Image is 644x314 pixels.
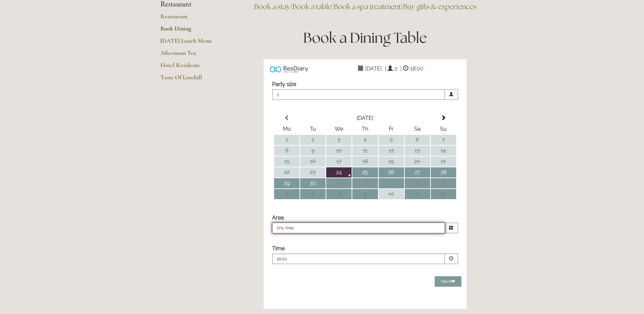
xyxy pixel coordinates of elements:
td: 10 [326,146,352,156]
td: 2 [300,135,326,145]
td: 28 [431,167,456,177]
td: 9 [352,189,378,199]
a: Book Dining [160,25,225,37]
td: 3 [379,178,404,188]
img: Powered by ResDiary [270,64,308,74]
td: 29 [274,178,299,188]
a: Taste Of Losehill [160,74,225,86]
label: Area [272,214,284,221]
a: [DATE] Lunch Menu [160,37,225,49]
span: 2 [272,89,445,100]
span: | [400,65,402,72]
a: Book a spa treatment [334,2,401,11]
td: 23 [300,167,326,177]
td: 25 [352,167,378,177]
td: 22 [274,167,299,177]
td: 4 [352,135,378,145]
td: 17 [326,156,352,167]
label: Time [272,245,285,252]
span: Previous Month [284,115,290,121]
th: Mo [274,124,299,134]
th: Th [352,124,378,134]
td: 16 [300,156,326,167]
td: 3 [326,135,352,145]
span: | [385,65,386,72]
td: 7 [300,189,326,199]
a: Book a stay [254,2,290,11]
p: 18:00 [277,256,399,262]
span: 18:00 [408,64,425,74]
td: 12 [379,146,404,156]
td: 20 [405,156,430,167]
span: Next [441,279,455,284]
td: 12 [431,189,456,199]
td: 8 [274,146,299,156]
td: 13 [405,146,430,156]
td: 21 [431,156,456,167]
td: 1 [274,135,299,145]
th: Select Month [300,113,430,123]
span: 2 [393,64,399,74]
td: 27 [405,167,430,177]
td: 11 [352,146,378,156]
td: 15 [274,156,299,167]
td: 1 [326,178,352,188]
span: Next Month [441,115,446,121]
th: Sa [405,124,430,134]
a: Restaurant [160,13,225,25]
a: Afternoon Tea [160,49,225,61]
td: 5 [379,135,404,145]
a: Book a table [292,2,332,11]
td: 6 [274,189,299,199]
td: 6 [405,135,430,145]
td: 9 [300,146,326,156]
label: Party size [272,81,296,87]
h1: Book a Dining Table [247,28,484,48]
td: 2 [352,178,378,188]
button: Next [435,276,462,287]
td: 11 [405,189,430,199]
td: 4 [405,178,430,188]
a: Hotel Residents [160,61,225,74]
td: 18 [352,156,378,167]
th: Su [431,124,456,134]
td: 26 [379,167,404,177]
td: 7 [431,135,456,145]
td: 19 [379,156,404,167]
td: 14 [431,146,456,156]
th: Fr [379,124,404,134]
a: Buy gifts & experiences [403,2,476,11]
td: 8 [326,189,352,199]
td: 10 [379,189,404,199]
td: 5 [431,178,456,188]
td: 30 [300,178,326,188]
th: We [326,124,352,134]
th: Tu [300,124,326,134]
span: [DATE] [363,64,383,74]
td: 24 [326,167,352,177]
